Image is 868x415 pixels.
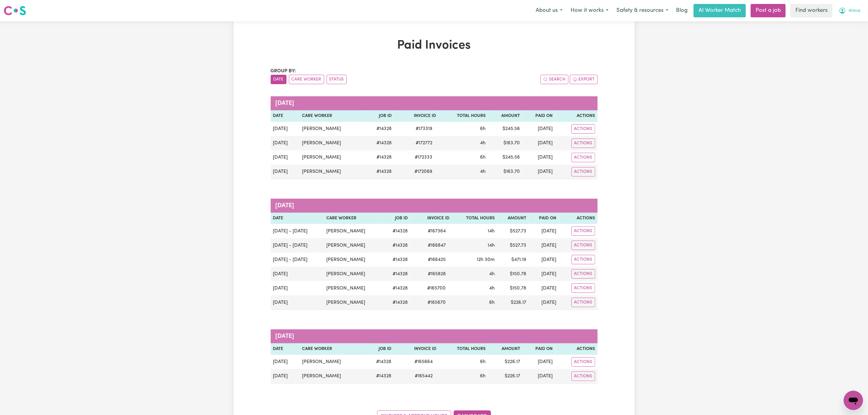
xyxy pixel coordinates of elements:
th: Total Hours [439,343,488,355]
th: Care Worker [300,110,365,122]
button: Actions [571,255,595,264]
td: [DATE] [271,355,300,369]
button: Actions [571,269,595,279]
iframe: Button to launch messaging window, conversation in progress [844,391,863,410]
button: Actions [571,372,595,381]
td: [DATE] [529,295,559,310]
span: # 165700 [424,285,449,292]
td: [DATE] [271,150,300,165]
td: [DATE] [529,267,559,281]
td: # 14328 [383,238,410,252]
th: Paid On [529,213,559,224]
td: # 14328 [364,165,394,179]
th: Care Worker [324,213,383,224]
a: Careseekers logo [4,4,26,18]
td: [PERSON_NAME] [324,281,383,295]
span: # 165670 [424,299,449,306]
td: [PERSON_NAME] [300,136,365,150]
td: # 14328 [364,150,394,165]
td: # 14328 [383,295,410,310]
td: [DATE] [523,136,555,150]
button: Actions [571,298,595,307]
th: Care Worker [300,343,364,355]
button: Actions [571,167,595,177]
button: sort invoices by date [271,75,286,84]
td: [PERSON_NAME] [324,252,383,267]
span: 4 hours [480,169,485,174]
td: [DATE] [529,224,559,238]
th: Paid On [523,110,555,122]
td: [PERSON_NAME] [324,295,383,310]
button: Actions [571,139,595,148]
button: How it works [567,4,612,17]
td: # 14328 [383,224,410,238]
a: Find workers [791,4,832,17]
td: $ 226.17 [497,295,529,310]
td: $ 163.70 [488,136,523,150]
span: 4 hours [489,272,495,276]
td: # 14328 [383,252,410,267]
th: Invoice ID [394,110,438,122]
th: Date [271,110,300,122]
th: Job ID [364,343,394,355]
td: [PERSON_NAME] [324,224,383,238]
span: 6 hours [489,300,495,305]
td: [DATE] [271,369,300,384]
span: 4 hours [480,141,485,146]
td: $ 226.17 [488,369,523,384]
span: # 172772 [412,139,436,147]
span: Atima [849,8,860,14]
td: [DATE] [529,238,559,252]
span: # 165828 [424,270,449,278]
button: Actions [571,153,595,162]
th: Job ID [383,213,410,224]
td: [DATE] [271,295,324,310]
button: Export [570,75,598,84]
span: # 166425 [424,256,449,263]
td: [DATE] [271,122,300,136]
td: $ 163.70 [488,165,523,179]
td: [PERSON_NAME] [300,150,365,165]
span: 4 hours [489,286,495,291]
td: $ 471.19 [497,252,529,267]
button: Actions [571,283,595,293]
span: 14 hours [488,243,495,248]
td: $ 245.56 [488,122,523,136]
th: Date [271,213,324,224]
td: [PERSON_NAME] [300,165,365,179]
td: [DATE] [529,281,559,295]
td: [PERSON_NAME] [324,238,383,252]
caption: [DATE] [271,329,598,343]
span: # 165664 [411,358,436,365]
button: Actions [571,241,595,250]
td: [DATE] [529,252,559,267]
th: Actions [555,343,598,355]
td: # 14328 [364,355,394,369]
td: $ 150.78 [497,267,529,281]
td: [DATE] [523,369,555,384]
td: [DATE] [523,122,555,136]
span: 6 hours [480,359,485,364]
th: Actions [559,213,597,224]
button: sort invoices by paid status [327,75,347,84]
td: # 14328 [364,122,394,136]
th: Amount [488,343,523,355]
td: [PERSON_NAME] [324,267,383,281]
td: [DATE] - [DATE] [271,224,324,238]
span: # 166847 [424,242,449,249]
span: 6 hours [480,126,485,131]
span: # 173319 [412,125,436,132]
img: Careseekers logo [4,5,26,16]
caption: [DATE] [271,96,598,110]
span: Group by: [271,69,296,74]
td: [DATE] [523,355,555,369]
td: [DATE] [271,281,324,295]
td: $ 527.73 [497,224,529,238]
button: Safety & resources [612,4,672,17]
th: Paid On [523,343,555,355]
th: Total Hours [438,110,488,122]
a: Post a job [751,4,786,17]
span: # 165442 [411,372,436,380]
td: # 14328 [383,281,410,295]
td: [DATE] - [DATE] [271,252,324,267]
